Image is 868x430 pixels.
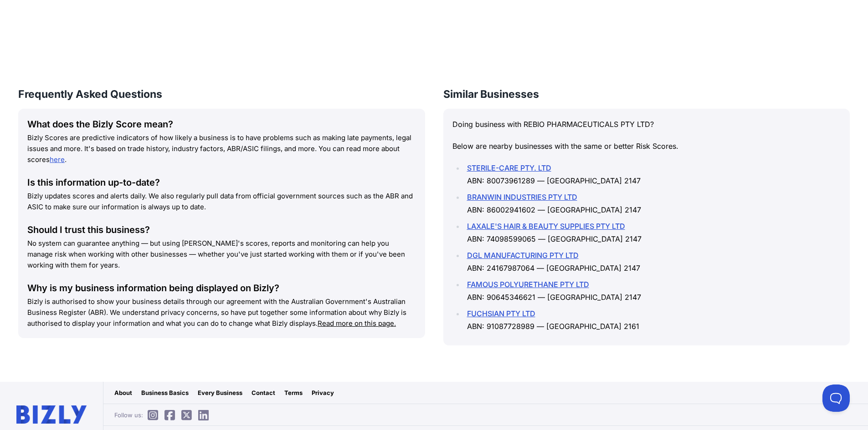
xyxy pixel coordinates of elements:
[464,220,841,245] li: ABN: 74098599065 — [GEOGRAPHIC_DATA] 2147
[27,296,416,329] p: Bizly is authorised to show your business details through our agreement with the Australian Gover...
[467,222,625,231] a: LAXALE'S HAIR & BEAUTY SUPPLIES PTY LTD
[443,87,850,101] h3: Similar Businesses
[467,163,551,172] a: STERILE-CARE PTY. LTD
[452,118,841,131] p: Doing business with REBIO PHARMACEUTICALS PTY LTD?
[464,307,841,333] li: ABN: 91087728989 — [GEOGRAPHIC_DATA] 2161
[467,280,589,289] a: FAMOUS POLYURETHANE PTY LTD
[27,238,416,271] p: No system can guarantee anything — but using [PERSON_NAME]'s scores, reports and monitoring can h...
[114,388,132,397] a: About
[312,388,334,397] a: Privacy
[27,223,416,236] div: Should I trust this business?
[822,384,850,412] iframe: Toggle Customer Support
[467,309,535,318] a: FUCHSIAN PTY LTD
[464,278,841,304] li: ABN: 90645346621 — [GEOGRAPHIC_DATA] 2147
[27,176,416,189] div: Is this information up-to-date?
[114,410,213,420] span: Follow us:
[50,155,65,164] a: here
[467,251,579,260] a: DGL MANUFACTURING PTY LTD
[452,140,841,152] p: Below are nearby businesses with the same or better Risk Scores.
[198,388,242,397] a: Every Business
[27,191,416,212] p: Bizly updates scores and alerts daily. We also regularly pull data from official government sourc...
[464,191,841,216] li: ABN: 86002941602 — [GEOGRAPHIC_DATA] 2147
[467,192,577,202] a: BRANWIN INDUSTRIES PTY LTD
[464,162,841,187] li: ABN: 80073961289 — [GEOGRAPHIC_DATA] 2147
[27,132,416,165] p: Bizly Scores are predictive indicators of how likely a business is to have problems such as makin...
[284,388,303,397] a: Terms
[27,282,416,294] div: Why is my business information being displayed on Bizly?
[252,388,275,397] a: Contact
[27,118,416,131] div: What does the Bizly Score mean?
[318,319,396,328] a: Read more on this page.
[464,249,841,274] li: ABN: 24167987064 — [GEOGRAPHIC_DATA] 2147
[18,87,425,101] h3: Frequently Asked Questions
[141,388,189,397] a: Business Basics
